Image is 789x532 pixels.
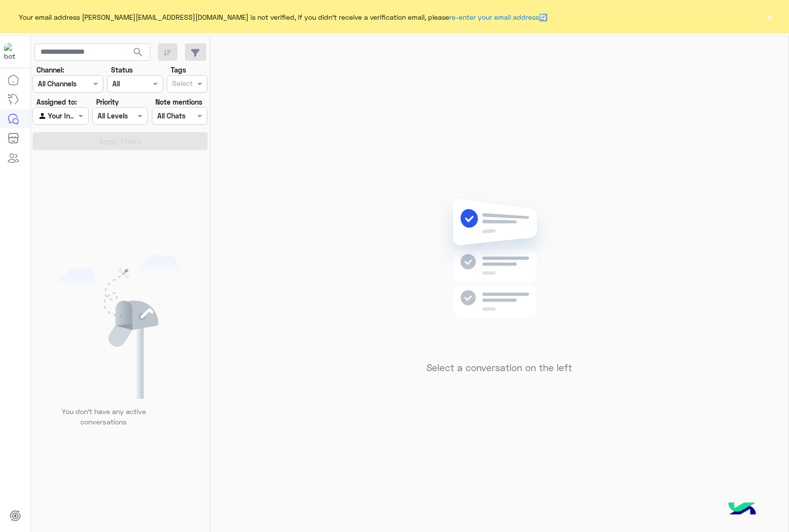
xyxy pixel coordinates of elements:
button: search [126,43,150,65]
button: × [764,12,774,22]
label: Status [111,65,133,75]
label: Note mentions [155,97,202,107]
label: Priority [96,97,119,107]
label: Tags [171,65,186,75]
span: search [132,46,144,58]
img: empty users [58,255,182,399]
label: Channel: [36,65,64,75]
button: Apply Filters [33,132,208,150]
span: Your email address [PERSON_NAME][EMAIL_ADDRESS][DOMAIN_NAME] is not verified, if you didn't recei... [19,12,547,22]
img: 713415422032625 [4,43,22,61]
img: hulul-logo.png [725,493,759,527]
p: You don’t have any active conversations [54,406,153,427]
div: Select [171,78,193,91]
a: re-enter your email address [449,13,539,21]
label: Assigned to: [36,97,77,107]
h5: Select a conversation on the left [427,362,572,374]
img: no messages [428,191,571,355]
